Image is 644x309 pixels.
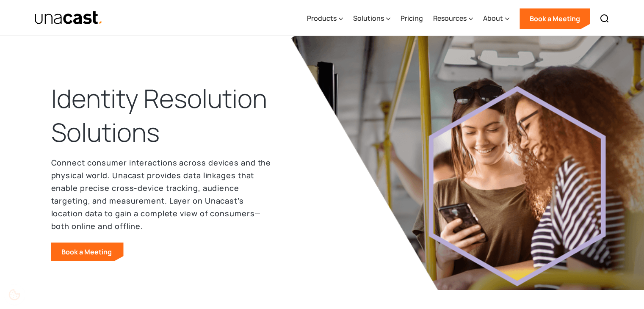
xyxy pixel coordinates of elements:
a: Book a Meeting [51,243,124,261]
div: Resources [433,13,467,23]
div: Solutions [353,13,384,23]
div: Resources [433,1,473,36]
div: About [483,1,509,36]
img: Search icon [600,14,610,24]
a: Book a Meeting [520,8,590,29]
h1: Identity Resolution Solutions [51,82,295,149]
div: About [483,13,503,23]
a: home [34,11,103,25]
a: Pricing [401,1,423,36]
div: Cookie Preferences [4,284,25,305]
div: Products [307,13,337,23]
div: Products [307,1,343,36]
div: Solutions [353,1,390,36]
img: Unacast text logo [34,11,103,25]
p: Connect consumer interactions across devices and the physical world. Unacast provides data linkag... [51,156,271,232]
